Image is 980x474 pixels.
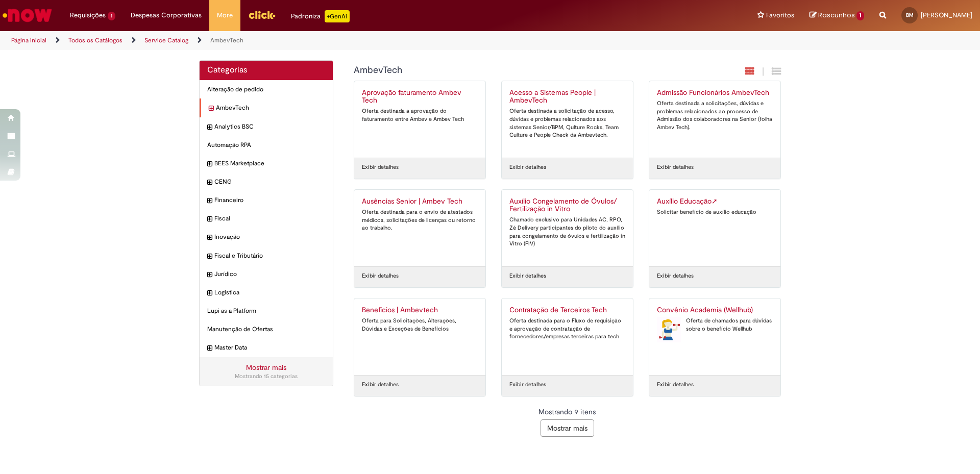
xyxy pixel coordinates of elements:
span: Jurídico [214,270,325,279]
i: expandir categoria Analytics BSC [207,122,212,133]
span: Lupi as a Platform [207,307,325,315]
i: expandir categoria Fiscal e Tributário [207,252,212,262]
h2: Acesso a Sistemas People | AmbevTech [509,89,625,105]
a: Auxílio Congelamento de Óvulos/ Fertilização in Vitro Chamado exclusivo para Unidades AC, RPO, Zé... [502,190,633,266]
div: expandir categoria Fiscal Fiscal [200,209,333,228]
a: Exibir detalhes [657,163,694,171]
img: click_logo_yellow_360x200.png [248,7,276,22]
span: More [217,10,233,20]
h2: Auxílio Educação [657,197,773,206]
i: expandir categoria Financeiro [207,196,212,206]
span: BEES Marketplace [214,159,325,168]
a: Exibir detalhes [362,381,399,389]
a: Admissão Funcionários AmbevTech Oferta destinada a solicitações, dúvidas e problemas relacionados... [649,81,780,158]
i: Exibição de grade [772,66,781,76]
a: Exibir detalhes [509,163,546,171]
span: Fiscal [214,214,325,223]
span: Requisições [70,10,106,20]
div: Alteração de pedido [200,80,333,99]
div: Automação RPA [200,136,333,155]
h2: Aprovação faturamento Ambev Tech [362,89,478,105]
span: Analytics BSC [214,122,325,131]
div: Mostrando 15 categorias [207,372,325,381]
a: Service Catalog [144,36,188,44]
a: Exibir detalhes [362,163,399,171]
span: Despesas Corporativas [131,10,202,20]
a: Todos os Catálogos [68,36,122,44]
div: Manutenção de Ofertas [200,320,333,339]
h2: Admissão Funcionários AmbevTech [657,89,773,97]
div: expandir categoria Fiscal e Tributário Fiscal e Tributário [200,246,333,265]
div: expandir categoria AmbevTech AmbevTech [200,98,333,117]
a: Aprovação faturamento Ambev Tech Oferta destinada a aprovação do faturamento entre Ambev e Ambev ... [354,81,485,158]
span: CENG [214,178,325,186]
span: Automação RPA [207,141,325,149]
i: expandir categoria Inovação [207,233,212,243]
span: Link Externo [712,196,718,206]
img: Convênio Academia (Wellhub) [657,317,681,342]
i: expandir categoria BEES Marketplace [207,159,212,169]
a: Benefícios | Ambevtech Oferta para Solicitações, Alterações, Dúvidas e Exceções de Benefícios [354,298,485,375]
div: Oferta destinada para o envio de atestados médicos, solicitações de licenças ou retorno ao trabalho. [362,208,478,232]
button: Mostrar mais [541,419,594,437]
span: 1 [856,11,864,20]
div: Padroniza [291,10,350,22]
a: Exibir detalhes [509,272,546,280]
a: Mostrar mais [246,363,286,372]
div: Oferta destinada a solicitação de acesso, dúvidas e problemas relacionados aos sistemas Senior/BP... [509,107,625,139]
div: Oferta para Solicitações, Alterações, Dúvidas e Exceções de Benefícios [362,317,478,333]
div: Oferta destinada a aprovação do faturamento entre Ambev e Ambev Tech [362,107,478,123]
div: Mostrando 9 itens [354,407,781,417]
a: Exibir detalhes [657,381,694,389]
h2: Benefícios | Ambevtech [362,306,478,314]
span: Financeiro [214,196,325,205]
div: expandir categoria Jurídico Jurídico [200,265,333,284]
a: Exibir detalhes [362,272,399,280]
div: Oferta de chamados para dúvidas sobre o benefício Wellhub [657,317,773,333]
a: Exibir detalhes [509,381,546,389]
ul: Categorias [200,80,333,357]
div: expandir categoria Analytics BSC Analytics BSC [200,117,333,136]
p: +GenAi [325,10,350,22]
a: Exibir detalhes [657,272,694,280]
i: expandir categoria Fiscal [207,214,212,224]
i: expandir categoria AmbevTech [209,104,213,114]
i: expandir categoria Logistica [207,288,212,298]
span: Manutenção de Ofertas [207,325,325,334]
span: Favoritos [766,10,794,20]
div: expandir categoria Logistica Logistica [200,283,333,302]
div: Oferta destinada para o Fluxo de requisição e aprovação de contratação de fornecedores/empresas t... [509,317,625,341]
span: [PERSON_NAME] [921,11,972,19]
div: Lupi as a Platform [200,302,333,320]
a: Contratação de Terceiros Tech Oferta destinada para o Fluxo de requisição e aprovação de contrata... [502,298,633,375]
a: AmbevTech [210,36,243,44]
h1: {"description":null,"title":"AmbevTech"} Categoria [354,65,671,76]
div: expandir categoria CENG CENG [200,172,333,191]
div: expandir categoria BEES Marketplace BEES Marketplace [200,154,333,173]
a: Auxílio EducaçãoLink Externo Solicitar benefício de auxílio educação [649,190,780,266]
div: expandir categoria Master Data Master Data [200,338,333,357]
span: Alteração de pedido [207,85,325,94]
h2: Contratação de Terceiros Tech [509,306,625,314]
div: Chamado exclusivo para Unidades AC, RPO, Zé Delivery participantes do piloto do auxílio para cong... [509,216,625,248]
span: AmbevTech [216,104,325,112]
span: Inovação [214,233,325,241]
img: ServiceNow [1,5,54,26]
span: | [762,66,764,78]
span: Master Data [214,343,325,352]
span: BM [906,12,914,18]
span: Rascunhos [818,10,855,20]
a: Ausências Senior | Ambev Tech Oferta destinada para o envio de atestados médicos, solicitações de... [354,190,485,266]
a: Acesso a Sistemas People | AmbevTech Oferta destinada a solicitação de acesso, dúvidas e problema... [502,81,633,158]
span: Logistica [214,288,325,297]
ul: Trilhas de página [8,31,646,50]
div: Oferta destinada a solicitações, dúvidas e problemas relacionados ao processo de Admissão dos col... [657,99,773,132]
span: Fiscal e Tributário [214,252,325,260]
i: expandir categoria CENG [207,178,212,188]
a: Convênio Academia (Wellhub) Convênio Academia (Wellhub) Oferta de chamados para dúvidas sobre o b... [649,298,780,375]
h2: Convênio Academia (Wellhub) [657,306,773,314]
i: expandir categoria Master Data [207,343,212,354]
h2: Auxílio Congelamento de Óvulos/ Fertilização in Vitro [509,197,625,214]
h2: Ausências Senior | Ambev Tech [362,197,478,206]
div: expandir categoria Financeiro Financeiro [200,191,333,210]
